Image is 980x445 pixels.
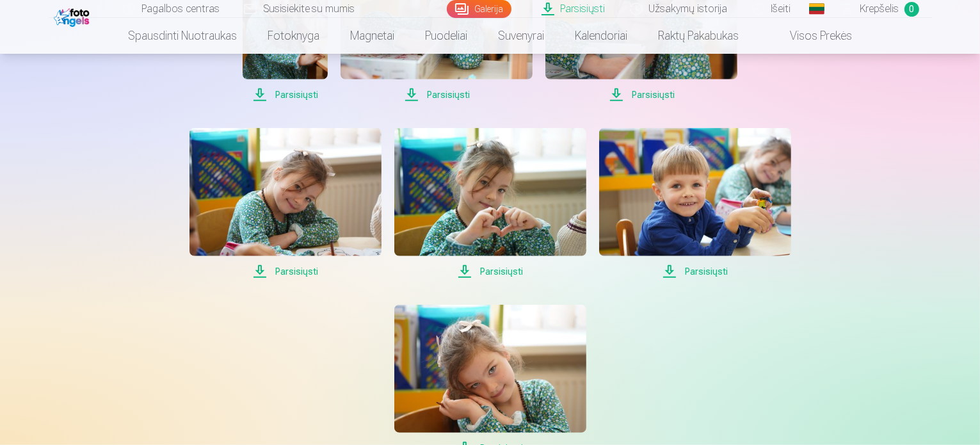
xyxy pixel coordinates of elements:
[599,128,791,279] a: Parsisiųsti
[394,264,586,279] span: Parsisiųsti
[54,5,93,27] img: /fa2
[189,128,382,279] a: Parsisiųsti
[483,18,559,54] a: Suvenyrai
[341,87,533,102] span: Parsisiųsti
[860,1,899,17] span: Krepšelis
[335,18,410,54] a: Magnetai
[113,18,252,54] a: Spausdinti nuotraukas
[559,18,643,54] a: Kalendoriai
[754,18,867,54] a: Visos prekės
[410,18,483,54] a: Puodeliai
[643,18,754,54] a: Raktų pakabukas
[904,2,919,17] span: 0
[599,264,791,279] span: Parsisiųsti
[243,87,328,102] span: Parsisiųsti
[189,264,382,279] span: Parsisiųsti
[394,128,586,279] a: Parsisiųsti
[545,87,737,102] span: Parsisiųsti
[252,18,335,54] a: Fotoknyga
